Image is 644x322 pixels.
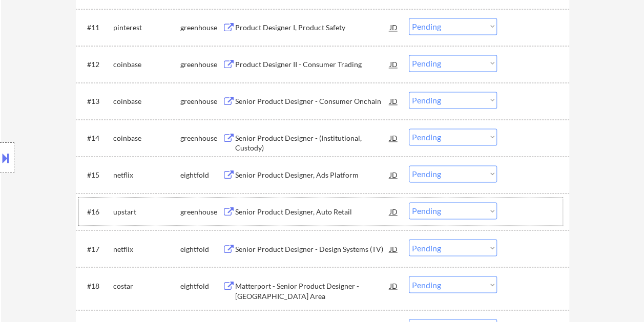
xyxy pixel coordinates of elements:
div: Senior Product Designer - Consumer Onchain [235,96,390,106]
div: eightfold [180,244,222,254]
div: Senior Product Designer - (Institutional, Custody) [235,133,390,153]
div: #11 [87,23,105,33]
div: pinterest [113,23,180,33]
div: JD [389,18,399,36]
div: #12 [87,59,105,70]
div: greenhouse [180,133,222,143]
div: greenhouse [180,96,222,106]
div: #18 [87,281,105,291]
div: JD [389,92,399,110]
div: Product Designer I, Product Safety [235,23,390,33]
div: JD [389,128,399,147]
div: greenhouse [180,207,222,217]
div: JD [389,165,399,184]
div: coinbase [113,59,180,70]
div: Product Designer II - Consumer Trading [235,59,390,70]
div: Matterport - Senior Product Designer - [GEOGRAPHIC_DATA] Area [235,281,390,300]
div: JD [389,202,399,221]
div: eightfold [180,170,222,180]
div: JD [389,276,399,294]
div: greenhouse [180,23,222,33]
div: JD [389,55,399,73]
div: costar [113,281,180,291]
div: Senior Product Designer, Auto Retail [235,207,390,217]
div: eightfold [180,281,222,291]
div: JD [389,239,399,257]
div: greenhouse [180,59,222,70]
div: Senior Product Designer, Ads Platform [235,170,390,180]
div: Senior Product Designer - Design Systems (TV) [235,244,390,254]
